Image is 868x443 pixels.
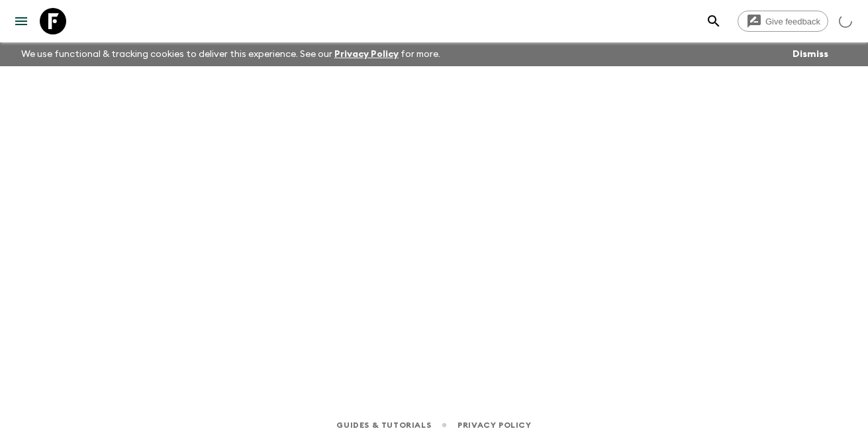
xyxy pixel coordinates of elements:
button: search adventures [700,8,727,34]
button: Dismiss [789,45,832,64]
a: Give feedback [738,11,828,32]
a: Privacy Policy [334,50,399,59]
button: menu [8,8,34,34]
a: Privacy Policy [458,418,531,432]
span: Give feedback [758,17,828,26]
a: Guides & Tutorials [336,418,431,432]
p: We use functional & tracking cookies to deliver this experience. See our for more. [16,42,446,66]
